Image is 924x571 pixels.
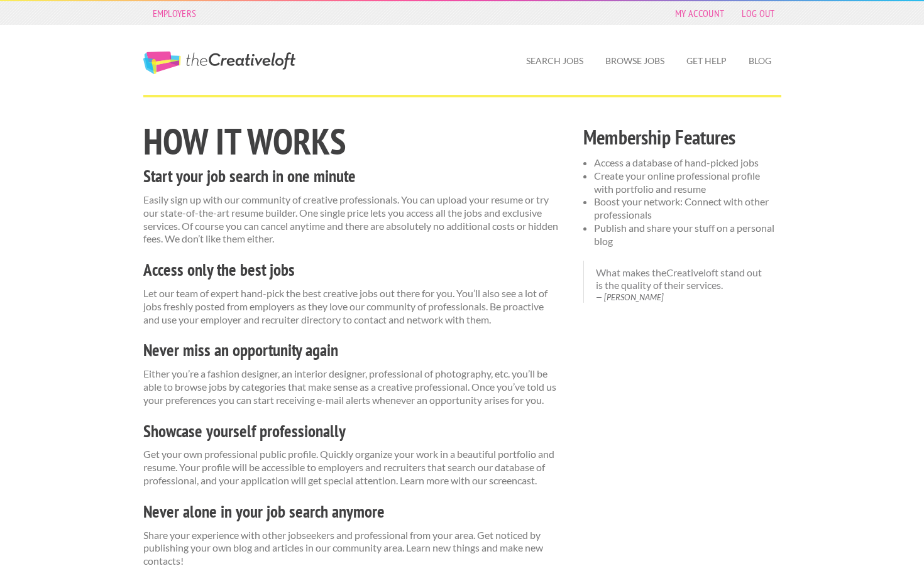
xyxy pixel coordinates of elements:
h1: How it works [143,123,561,160]
h3: Never miss an opportunity again [143,339,561,362]
a: Log Out [735,4,781,22]
p: Let our team of expert hand-pick the best creative jobs out there for you. You’ll also see a lot ... [143,287,561,326]
a: Get Help [676,46,737,75]
h3: Start your job search in one minute [143,165,561,188]
h2: Membership Features [583,123,781,151]
cite: [PERSON_NAME] [596,292,769,303]
span: Publish and share your stuff on a personal blog [594,222,774,247]
a: My Account [669,4,730,22]
h3: Never alone in your job search anymore [143,500,561,524]
a: Search Jobs [516,46,593,75]
p: Easily sign up with our community of creative professionals. You can upload your resume or try ou... [143,193,561,246]
h3: Showcase yourself professionally [143,420,561,443]
a: Blog [739,46,781,75]
a: The Creative Loft [143,52,295,74]
p: Either you’re a fashion designer, an interior designer, professional of photography, etc. you’ll ... [143,367,561,406]
blockquote: What makes theCreativeloft stand out is the quality of their services. [583,261,781,303]
span: Boost your network: Connect with other professionals [594,195,769,220]
span: Create your online professional profile with portfolio and resume [594,170,760,195]
p: Get your own professional public profile. Quickly organize your work in a beautiful portfolio and... [143,448,561,487]
h3: Access only the best jobs [143,258,561,282]
a: Browse Jobs [595,46,674,75]
p: Share your experience with other jobseekers and professional from your area. Get noticed by publi... [143,529,561,568]
a: Employers [146,4,203,22]
span: Access a database of hand-picked jobs [594,156,759,168]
